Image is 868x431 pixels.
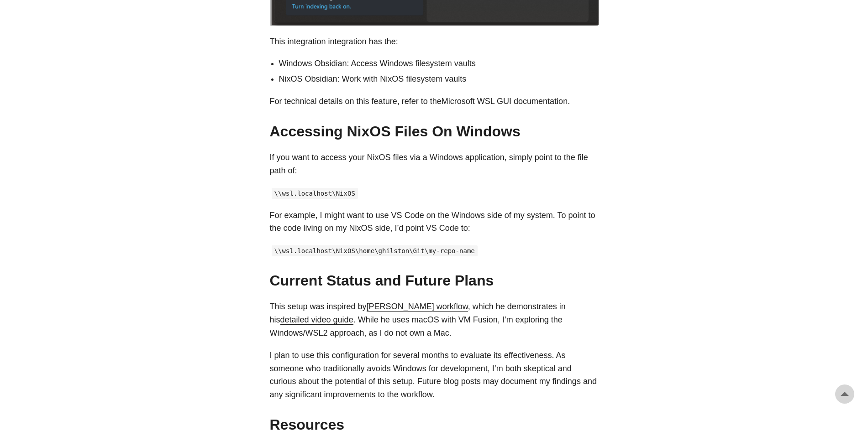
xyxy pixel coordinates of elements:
p: For technical details on this feature, refer to the . [270,95,599,108]
li: NixOS Obsidian: Work with NixOS filesystem vaults [279,73,599,86]
code: \\wsl.localhost\NixOS\home\ghilston\Git\my-repo-name [272,245,478,256]
h2: Accessing NixOS Files On Windows [270,123,599,140]
h2: Current Status and Future Plans [270,272,599,289]
p: I plan to use this configuration for several months to evaluate its effectiveness. As someone who... [270,349,599,401]
p: If you want to access your NixOS files via a Windows application, simply point to the file path of: [270,151,599,177]
p: For example, I might want to use VS Code on the Windows side of my system. To point to the code l... [270,209,599,235]
p: This integration integration has the: [270,35,599,48]
li: Windows Obsidian: Access Windows filesystem vaults [279,57,599,70]
code: \\wsl.localhost\NixOS [272,188,358,199]
p: This setup was inspired by , which he demonstrates in his . While he uses macOS with VM Fusion, I... [270,300,599,339]
a: [PERSON_NAME] workflow [367,302,468,311]
a: Microsoft WSL GUI documentation [442,97,568,106]
a: detailed video guide [280,315,353,324]
a: go to top [835,384,854,404]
